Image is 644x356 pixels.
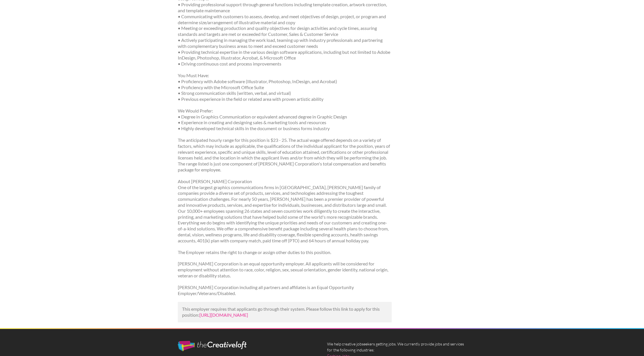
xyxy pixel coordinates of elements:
img: The Creative Loft [178,341,247,351]
p: We Would Prefer: • Degree in Graphics Communication or equivalent advanced degree in Graphic Desi... [178,108,392,132]
p: The Employer retains the right to change or assign other duties to this position. [178,249,392,255]
p: [PERSON_NAME] Corporation including all partners and affiliates is an Equal Opportunity Employer/... [178,285,392,296]
p: [PERSON_NAME] Corporation is an equal opportunity employer. All applicants will be considered for... [178,261,392,279]
a: [URL][DOMAIN_NAME] [199,312,248,318]
p: The anticipated hourly range for this position is $23 - 25. The actual wage offered depends on a ... [178,137,392,173]
p: This employer requires that applicants go through their system. Please follow this link to apply ... [182,306,388,318]
p: You Must Have: • Proficiency with Adobe software (Illustrator, Photoshop, InDesign, and Acrobat) ... [178,73,392,102]
p: About [PERSON_NAME] Corporation One of the largest graphics communications firms in [GEOGRAPHIC_D... [178,179,392,244]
